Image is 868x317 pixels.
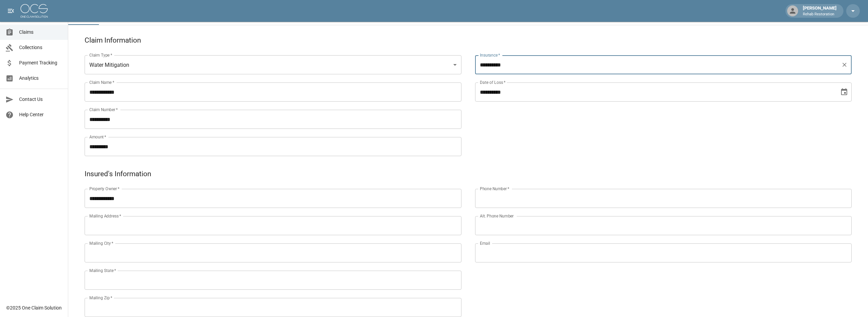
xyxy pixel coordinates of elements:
span: Help Center [19,111,62,118]
label: Mailing Address [89,213,121,219]
span: Payment Tracking [19,59,62,66]
span: Claims [19,29,62,36]
label: Claim Type [89,52,112,58]
label: Claim Number [89,107,118,112]
p: Rehab Restoration [803,12,837,17]
label: Mailing City [89,240,114,246]
img: ocs-logo-white-transparent.png [20,4,48,18]
div: Water Mitigation [85,55,461,74]
span: Collections [19,44,62,51]
label: Alt. Phone Number [480,213,514,219]
label: Property Owner [89,186,120,192]
label: Mailing State [89,268,116,273]
button: Choose date [837,85,851,99]
label: Mailing Zip [89,295,113,301]
button: open drawer [4,4,18,18]
label: Claim Name [89,79,114,85]
span: Contact Us [19,96,62,103]
div: © 2025 One Claim Solution [6,304,62,311]
label: Email [480,240,490,246]
span: Analytics [19,75,62,82]
button: Clear [840,60,849,70]
label: Insurance [480,52,500,58]
label: Date of Loss [480,79,505,85]
label: Amount [89,134,106,140]
div: [PERSON_NAME] [800,5,839,17]
label: Phone Number [480,186,509,192]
